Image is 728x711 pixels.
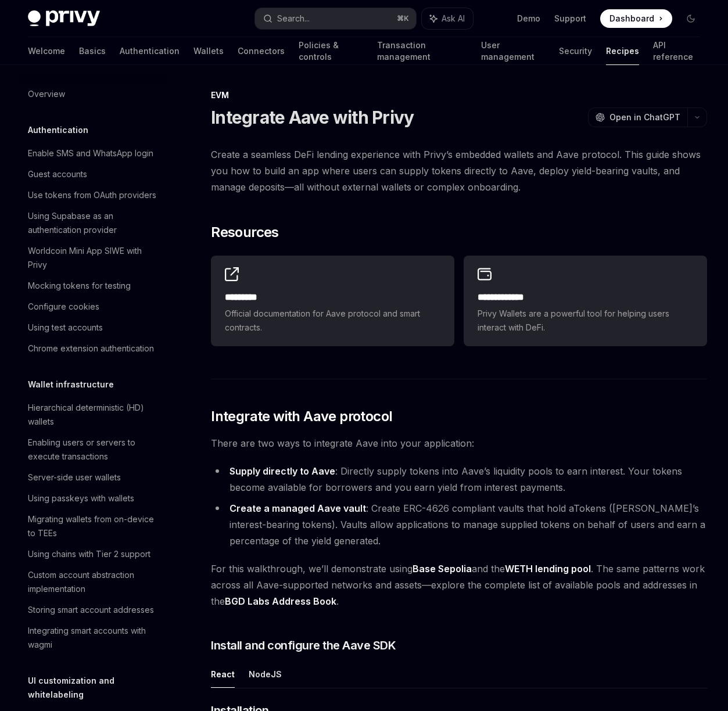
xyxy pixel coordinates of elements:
[211,561,707,609] span: For this walkthrough, we’ll demonstrate using and the . The same patterns work across all Aave-su...
[28,300,99,314] div: Configure cookies
[19,84,167,105] a: Overview
[464,256,707,346] a: **** **** ***Privy Wallets are a powerful tool for helping users interact with DeFi.
[397,14,409,23] span: ⌘ K
[211,407,392,426] span: Integrate with Aave protocol
[517,13,540,24] a: Demo
[653,37,700,65] a: API reference
[211,89,707,101] div: EVM
[211,637,396,653] span: Install and configure the Aave SDK
[19,143,167,164] a: Enable SMS and WhatsApp login
[19,620,167,655] a: Integrating smart accounts with wagmi
[28,674,167,702] h5: UI customization and whitelabeling
[19,275,167,296] a: Mocking tokens for testing
[600,9,672,28] a: Dashboard
[255,8,416,29] button: Search...⌘K
[28,436,160,464] div: Enabling users or servers to execute transactions
[28,624,160,652] div: Integrating smart accounts with wagmi
[28,512,160,540] div: Migrating wallets from on-device to TEEs
[19,296,167,317] a: Configure cookies
[19,240,167,275] a: Worldcoin Mini App SIWE with Privy
[28,87,65,101] div: Overview
[19,338,167,359] a: Chrome extension authentication
[28,491,134,505] div: Using passkeys with wallets
[413,563,472,574] strong: Base Sepolia
[211,146,707,195] span: Create a seamless DeFi lending experience with Privy’s embedded wallets and Aave protocol. This g...
[299,37,363,65] a: Policies & controls
[19,565,167,599] a: Custom account abstraction implementation
[505,563,591,574] strong: WETH lending pool
[422,8,473,29] button: Ask AI
[377,37,467,65] a: Transaction management
[19,432,167,467] a: Enabling users or servers to execute transactions
[19,544,167,565] a: Using chains with Tier 2 support
[225,595,336,608] a: BGD Labs Address Book
[211,256,454,346] a: **** ****Official documentation for Aave protocol and smart contracts.
[554,13,586,24] a: Support
[28,471,121,484] div: Server-side user wallets
[442,13,465,24] span: Ask AI
[28,568,160,596] div: Custom account abstraction implementation
[588,107,687,127] button: Open in ChatGPT
[19,206,167,240] a: Using Supabase as an authentication provider
[28,188,156,202] div: Use tokens from OAuth providers
[606,37,639,65] a: Recipes
[249,660,282,688] button: NodeJS
[28,342,154,355] div: Chrome extension authentication
[211,107,414,128] h1: Integrate Aave with Privy
[28,603,154,617] div: Storing smart account addresses
[238,37,285,65] a: Connectors
[19,317,167,338] a: Using test accounts
[28,209,160,237] div: Using Supabase as an authentication provider
[193,37,224,65] a: Wallets
[28,321,103,335] div: Using test accounts
[559,37,592,65] a: Security
[211,435,707,451] span: There are two ways to integrate Aave into your application:
[28,123,88,137] h5: Authentication
[79,37,106,65] a: Basics
[19,397,167,432] a: Hierarchical deterministic (HD) wallets
[211,223,279,242] span: Resources
[225,307,440,335] span: Official documentation for Aave protocol and smart contracts.
[19,185,167,206] a: Use tokens from OAuth providers
[120,37,180,65] a: Authentication
[609,112,680,123] span: Open in ChatGPT
[28,10,100,27] img: dark logo
[211,660,235,688] button: React
[28,244,160,272] div: Worldcoin Mini App SIWE with Privy
[28,547,150,561] div: Using chains with Tier 2 support
[19,509,167,544] a: Migrating wallets from on-device to TEEs
[19,488,167,509] a: Using passkeys with wallets
[28,279,131,293] div: Mocking tokens for testing
[19,467,167,488] a: Server-side user wallets
[19,164,167,185] a: Guest accounts
[478,307,693,335] span: Privy Wallets are a powerful tool for helping users interact with DeFi.
[211,463,707,495] li: : Directly supply tokens into Aave’s liquidity pools to earn interest. Your tokens become availab...
[682,9,700,28] button: Toggle dark mode
[28,401,160,429] div: Hierarchical deterministic (HD) wallets
[28,146,153,160] div: Enable SMS and WhatsApp login
[481,37,545,65] a: User management
[609,13,654,24] span: Dashboard
[229,465,335,477] strong: Supply directly to Aave
[28,37,65,65] a: Welcome
[277,12,310,26] div: Search...
[28,378,114,392] h5: Wallet infrastructure
[28,167,87,181] div: Guest accounts
[19,599,167,620] a: Storing smart account addresses
[211,500,707,549] li: : Create ERC-4626 compliant vaults that hold aTokens ([PERSON_NAME]’s interest-bearing tokens). V...
[229,502,366,514] strong: Create a managed Aave vault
